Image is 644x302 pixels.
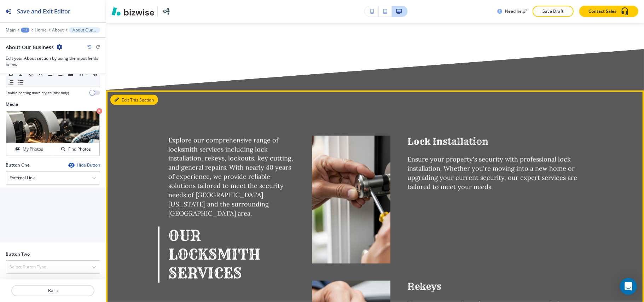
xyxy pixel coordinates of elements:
h4: My Photos [23,146,43,152]
button: Back [11,285,94,296]
h2: Save and Exit Editor [17,7,70,16]
p: Explore our comprehensive range of locksmith services including lock installation, rekeys, lockou... [169,136,295,218]
h3: Our Locksmith Services [169,227,295,283]
p: Ensure your property's security with professional lock installation. Whether you're moving into a... [407,155,581,192]
button: Home [35,28,47,33]
button: +1 [21,28,29,33]
div: Open Intercom Messenger [620,278,637,295]
div: My PhotosFind Photos [6,110,100,156]
button: Save Draft [533,6,574,17]
img: Lock Installation [312,136,390,264]
h4: External Link [10,175,35,181]
button: Main [6,28,16,33]
h2: About Our Business [6,43,54,51]
h4: Find Photos [68,146,91,152]
h2: Media [6,101,100,108]
p: About Our Business [72,28,97,33]
h2: Button Two [6,251,30,257]
button: About Our Business [69,27,100,33]
h3: Edit your About section by using the input fields below [6,55,100,68]
h4: Enable pasting more styles (dev only) [6,90,69,95]
img: Bizwise Logo [112,7,154,16]
button: Edit This Section [110,95,158,105]
button: About [52,28,64,33]
p: Contact Sales [588,8,616,14]
h5: Rekeys [407,281,581,293]
button: Contact Sales [579,6,638,17]
h3: Need help? [505,8,527,14]
h4: Select Button Type [10,264,46,270]
p: Save Draft [542,8,564,14]
button: My Photos [6,143,53,156]
button: Find Photos [53,143,99,156]
img: Your Logo [161,6,172,17]
h2: Button One [6,162,30,168]
p: Back [12,288,94,294]
h5: Lock Installation [407,136,581,148]
button: Hide Button [68,162,100,168]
